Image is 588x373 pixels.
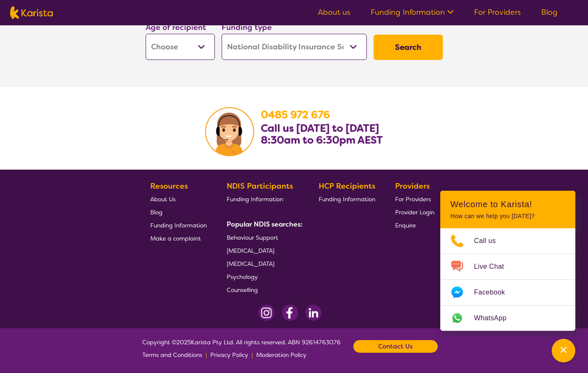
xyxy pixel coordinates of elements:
[474,235,506,247] span: Call us
[440,228,575,331] ul: Choose channel
[474,286,515,299] span: Facebook
[256,349,306,361] a: Moderation Policy
[150,219,207,232] a: Funding Information
[474,260,514,273] span: Live Chat
[206,349,207,361] p: |
[282,305,298,321] img: Facebook
[227,195,283,203] span: Funding Information
[227,286,258,294] span: Counselling
[227,260,274,268] span: [MEDICAL_DATA]
[227,273,258,281] span: Psychology
[474,7,521,17] a: For Providers
[395,219,434,232] a: Enquire
[541,7,558,17] a: Blog
[210,351,248,359] span: Privacy Policy
[142,336,341,361] span: Copyright © 2025 Karista Pty Ltd. All rights reserved. ABN 92614763076
[305,305,322,321] img: LinkedIn
[395,192,434,205] a: For Providers
[261,108,330,122] a: 0485 972 676
[227,231,299,244] a: Behaviour Support
[227,220,303,229] b: Popular NDIS searches:
[395,222,416,229] span: Enquire
[395,195,431,203] span: For Providers
[256,351,306,359] span: Moderation Policy
[150,181,188,191] b: Resources
[261,122,379,135] b: Call us [DATE] to [DATE]
[227,244,299,257] a: [MEDICAL_DATA]
[374,35,443,60] button: Search
[440,191,575,331] div: Channel Menu
[227,257,299,270] a: [MEDICAL_DATA]
[150,232,207,245] a: Make a complaint
[150,222,207,229] span: Funding Information
[210,349,248,361] a: Privacy Policy
[150,208,163,216] span: Blog
[258,305,275,321] img: Instagram
[227,234,278,241] span: Behaviour Support
[10,6,53,19] img: Karista logo
[227,283,299,296] a: Counselling
[150,195,176,203] span: About Us
[142,351,202,359] span: Terms and Conditions
[395,208,434,216] span: Provider Login
[150,235,201,242] span: Make a complaint
[319,195,375,203] span: Funding Information
[150,192,207,205] a: About Us
[261,133,383,147] b: 8:30am to 6:30pm AEST
[227,181,293,191] b: NDIS Participants
[395,205,434,219] a: Provider Login
[371,7,454,17] a: Funding Information
[227,247,274,254] span: [MEDICAL_DATA]
[205,107,254,156] img: Karista Client Service
[252,349,253,361] p: |
[552,339,575,362] button: Channel Menu
[378,340,413,353] b: Contact Us
[146,22,206,32] label: Age of recipient
[318,7,350,17] a: About us
[142,349,202,361] a: Terms and Conditions
[150,205,207,219] a: Blog
[440,305,575,331] a: Web link opens in a new tab.
[395,181,430,191] b: Providers
[474,312,517,324] span: WhatsApp
[222,22,272,32] label: Funding type
[319,181,375,191] b: HCP Recipients
[227,270,299,283] a: Psychology
[450,199,565,209] h2: Welcome to Karista!
[450,213,565,220] p: How can we help you [DATE]?
[319,192,375,205] a: Funding Information
[227,192,299,205] a: Funding Information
